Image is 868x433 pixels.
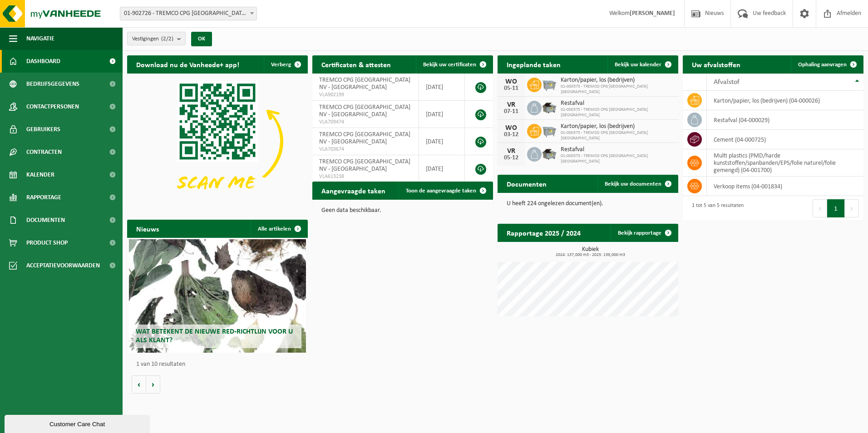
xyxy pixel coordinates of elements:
[502,253,678,257] span: 2024: 137,000 m3 - 2025: 139,000 m3
[319,104,410,118] span: TREMCO CPG [GEOGRAPHIC_DATA] NV - [GEOGRAPHIC_DATA]
[502,101,520,108] div: VR
[132,375,146,394] button: Vorige
[714,79,740,86] span: Afvalstof
[542,123,557,138] img: WB-2500-GAL-GY-01
[127,74,308,209] img: Download de VHEPlus App
[312,55,400,73] h2: Certificaten & attesten
[406,188,476,194] span: Toon de aangevraagde taken
[707,130,863,149] td: cement (04-000725)
[127,220,168,237] h2: Nieuws
[146,375,160,394] button: Volgende
[827,199,845,217] button: 1
[136,361,303,368] p: 1 van 10 resultaten
[502,78,520,85] div: WO
[161,36,173,42] count: (2/2)
[561,84,674,95] span: 01-000375 - TREMCO CPG [GEOGRAPHIC_DATA] [GEOGRAPHIC_DATA]
[615,62,661,68] span: Bekijk uw kalender
[502,132,520,138] div: 03-12
[129,239,306,353] a: Wat betekent de nieuwe RED-richtlijn voor u als klant?
[542,99,557,115] img: WB-5000-GAL-GY-01
[26,163,54,186] span: Kalender
[687,198,744,218] div: 1 tot 5 van 5 resultaten
[561,100,674,107] span: Restafval
[798,62,847,68] span: Ophaling aanvragen
[127,55,248,73] h2: Download nu de Vanheede+ app!
[419,74,465,101] td: [DATE]
[502,155,520,161] div: 05-12
[498,175,556,192] h2: Documenten
[542,146,557,161] img: WB-5000-GAL-GY-01
[561,107,674,118] span: 01-000375 - TREMCO CPG [GEOGRAPHIC_DATA] [GEOGRAPHIC_DATA]
[416,55,492,74] a: Bekijk uw certificaten
[791,55,863,74] a: Ophaling aanvragen
[813,199,827,217] button: Previous
[5,413,152,433] iframe: chat widget
[26,50,60,73] span: Dashboard
[319,146,412,153] span: VLA703674
[561,153,674,164] span: 01-000375 - TREMCO CPG [GEOGRAPHIC_DATA] [GEOGRAPHIC_DATA]
[321,207,484,214] p: Geen data beschikbaar.
[498,55,570,73] h2: Ingeplande taken
[845,199,859,217] button: Next
[707,177,863,196] td: verkoop items (04-001834)
[26,73,79,95] span: Bedrijfsgegevens
[502,108,520,115] div: 07-11
[605,181,661,187] span: Bekijk uw documenten
[611,224,677,242] a: Bekijk rapportage
[542,76,557,92] img: WB-2500-GAL-GY-01
[26,118,60,141] span: Gebruikers
[597,175,677,193] a: Bekijk uw documenten
[132,32,173,46] span: Vestigingen
[423,62,476,68] span: Bekijk uw certificaten
[319,131,410,145] span: TREMCO CPG [GEOGRAPHIC_DATA] NV - [GEOGRAPHIC_DATA]
[707,149,863,177] td: multi plastics (PMD/harde kunststoffen/spanbanden/EPS/folie naturel/folie gemengd) (04-001700)
[26,254,100,277] span: Acceptatievoorwaarden
[26,209,65,231] span: Documenten
[630,10,675,17] strong: [PERSON_NAME]
[507,201,669,207] p: U heeft 224 ongelezen document(en).
[136,328,293,344] span: Wat betekent de nieuwe RED-richtlijn voor u als klant?
[419,155,465,182] td: [DATE]
[707,91,863,110] td: karton/papier, los (bedrijven) (04-000026)
[502,124,520,132] div: WO
[319,118,412,126] span: VLA709474
[319,77,410,91] span: TREMCO CPG [GEOGRAPHIC_DATA] NV - [GEOGRAPHIC_DATA]
[419,101,465,128] td: [DATE]
[312,182,395,199] h2: Aangevraagde taken
[561,77,674,84] span: Karton/papier, los (bedrijven)
[502,148,520,155] div: VR
[498,224,590,241] h2: Rapportage 2025 / 2024
[561,130,674,141] span: 01-000375 - TREMCO CPG [GEOGRAPHIC_DATA] [GEOGRAPHIC_DATA]
[502,85,520,92] div: 05-11
[191,32,212,46] button: OK
[251,220,307,238] a: Alle artikelen
[120,7,256,20] span: 01-902726 - TREMCO CPG BELGIUM NV - TIELT
[319,173,412,180] span: VLA613238
[561,146,674,153] span: Restafval
[502,246,678,257] h3: Kubiek
[319,158,410,172] span: TREMCO CPG [GEOGRAPHIC_DATA] NV - [GEOGRAPHIC_DATA]
[561,123,674,130] span: Karton/papier, los (bedrijven)
[26,186,61,209] span: Rapportage
[419,128,465,155] td: [DATE]
[120,7,257,20] span: 01-902726 - TREMCO CPG BELGIUM NV - TIELT
[127,32,186,45] button: Vestigingen(2/2)
[607,55,677,74] a: Bekijk uw kalender
[26,231,68,254] span: Product Shop
[271,62,291,68] span: Verberg
[264,55,307,74] button: Verberg
[26,27,54,50] span: Navigatie
[399,182,492,200] a: Toon de aangevraagde taken
[26,95,79,118] span: Contactpersonen
[683,55,750,73] h2: Uw afvalstoffen
[707,110,863,130] td: restafval (04-000029)
[319,91,412,98] span: VLA902199
[26,141,62,163] span: Contracten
